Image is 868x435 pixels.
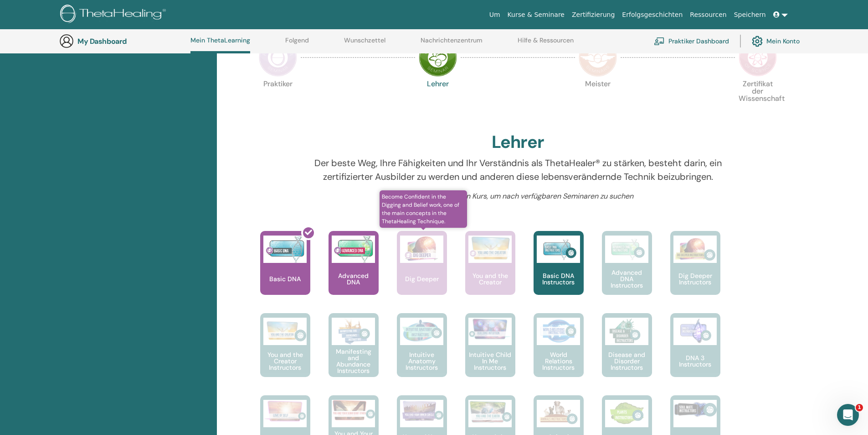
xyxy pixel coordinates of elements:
a: Wunschzettel [344,37,385,51]
a: You and the Creator You and the Creator [465,231,515,313]
a: Basic DNA Basic DNA [260,231,310,313]
p: Dig Deeper Instructors [670,273,720,285]
a: Intuitive Anatomy Instructors Intuitive Anatomy Instructors [397,313,447,395]
img: Plant Seminar Instructors [605,400,648,427]
img: Basic DNA Instructors [537,236,580,263]
a: Intuitive Child In Me Instructors Intuitive Child In Me Instructors [465,313,515,395]
img: Dig Deeper Instructors [673,236,717,263]
img: Animal Seminar Instructors [537,400,580,427]
a: Ressourcen [686,6,730,23]
img: Instructor [419,38,457,77]
a: You and the Creator Instructors You and the Creator Instructors [260,313,310,395]
a: DNA 3 Instructors DNA 3 Instructors [670,313,720,395]
a: World Relations Instructors World Relations Instructors [534,313,584,395]
img: Intuitive Child In Me Instructors [468,318,512,340]
p: Intuitive Anatomy Instructors [397,351,447,371]
a: Nachrichtenzentrum [421,37,483,51]
img: Intuitive Anatomy Instructors [400,318,443,345]
img: Practitioner [259,38,297,77]
a: Speichern [730,6,770,23]
img: You and Your Significant Other Instructors [332,400,375,420]
img: You and the Creator Instructors [263,318,307,345]
p: You and the Creator [465,273,515,285]
img: Disease and Disorder Instructors [605,318,648,345]
img: Basic DNA [263,236,307,263]
h3: My Dashboard [77,37,169,46]
a: Mein ThetaLearning [190,37,250,53]
a: Manifesting and Abundance Instructors Manifesting and Abundance Instructors [329,313,379,395]
p: Advanced DNA [329,273,379,285]
img: cog.svg [752,33,763,49]
img: Dig Deeper [400,236,443,263]
a: Dig Deeper Instructors Dig Deeper Instructors [670,231,720,313]
img: Manifesting and Abundance Instructors [332,318,375,345]
img: You and the Creator [468,236,512,261]
a: Become Confident in the Digging and Belief work, one of the main concepts in the ThetaHealing Tec... [397,231,447,313]
span: Become Confident in the Digging and Belief work, one of the main concepts in the ThetaHealing Tec... [380,190,467,228]
iframe: Intercom live chat [837,404,859,426]
span: 1 [856,404,863,411]
img: Certificate of Science [739,38,777,77]
img: World Relations Instructors [537,318,580,345]
p: You and the Creator Instructors [260,351,310,371]
p: World Relations Instructors [534,351,584,371]
p: Der beste Weg, Ihre Fähigkeiten und Ihr Verständnis als ThetaHealer® zu stärken, besteht darin, e... [300,156,735,183]
a: Basic DNA Instructors Basic DNA Instructors [534,231,584,313]
a: Praktiker Dashboard [654,31,729,51]
a: Disease and Disorder Instructors Disease and Disorder Instructors [602,313,652,395]
p: DNA 3 Instructors [670,355,720,367]
p: Klicken Sie auf einen Kurs, um nach verfügbaren Seminaren zu suchen [300,191,735,202]
img: Love of Self Instructors [263,400,307,422]
a: Mein Konto [752,31,800,51]
img: Master [579,38,617,77]
p: Intuitive Child In Me Instructors [465,351,515,371]
a: Um [486,6,504,23]
img: generic-user-icon.jpg [59,34,74,48]
img: DNA 3 Instructors [673,318,717,345]
a: Hilfe & Ressourcen [518,37,574,51]
a: Advanced DNA Instructors Advanced DNA Instructors [602,231,652,313]
img: chalkboard-teacher.svg [654,37,665,45]
img: Advanced DNA [332,236,375,263]
img: You and the Earth Instructors [468,400,512,424]
img: Advanced DNA Instructors [605,236,648,263]
a: Kurse & Seminare [504,6,568,23]
p: Advanced DNA Instructors [602,269,652,288]
p: Praktiker [259,80,297,119]
img: You and Your Inner Circle Instructors [400,400,443,422]
p: Lehrer [419,80,457,119]
a: Erfolgsgeschichten [618,6,686,23]
a: Advanced DNA Advanced DNA [329,231,379,313]
img: Soul Mate Instructors [673,400,717,419]
p: Basic DNA Instructors [534,273,584,285]
a: Folgend [285,37,309,51]
p: Disease and Disorder Instructors [602,351,652,371]
p: Dig Deeper [401,276,442,282]
p: Zertifikat der Wissenschaft [739,80,777,119]
p: Meister [579,80,617,119]
a: Zertifizierung [568,6,618,23]
img: logo.png [60,5,169,25]
h2: Lehrer [492,132,544,153]
p: Manifesting and Abundance Instructors [329,348,379,374]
